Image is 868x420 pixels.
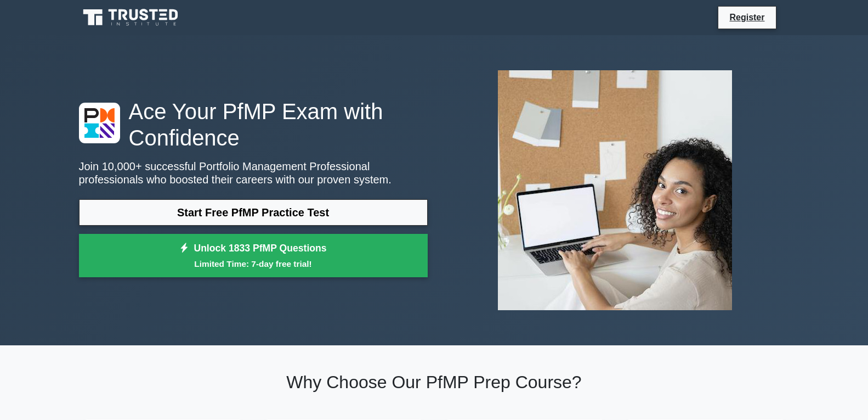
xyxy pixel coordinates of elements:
p: Join 10,000+ successful Portfolio Management Professional professionals who boosted their careers... [79,160,428,186]
h1: Ace Your PfMP Exam with Confidence [79,98,428,151]
a: Unlock 1833 PfMP QuestionsLimited Time: 7-day free trial! [79,234,428,278]
h2: Why Choose Our PfMP Prep Course? [79,372,790,393]
small: Limited Time: 7-day free trial! [93,257,414,270]
a: Start Free PfMP Practice Test [79,199,428,226]
a: Register [723,10,771,24]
